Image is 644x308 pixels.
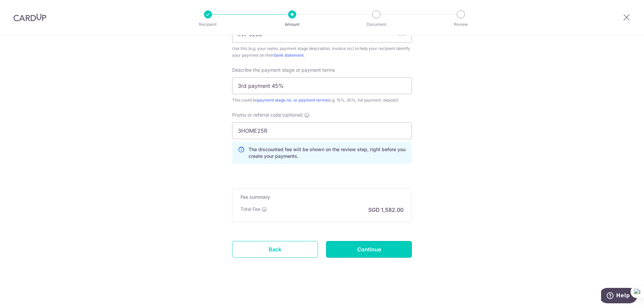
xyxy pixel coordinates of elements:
span: (optional) [282,112,303,118]
h5: Fee summary [240,194,404,200]
div: This could be (e.g. 15%, 30%, full payment, deposit). [232,97,412,104]
iframe: Opens a widget where you can find more information [601,288,637,305]
p: Review [436,21,486,28]
span: Describe the payment stage or payment terms [232,67,335,73]
p: Recipient [183,21,233,28]
a: payment stage no. or payment terms [257,98,327,103]
div: Use this (e.g. your name, payment stage description, invoice no.) to help your recipient identify... [232,45,412,59]
img: CardUp [13,13,46,21]
a: Back [232,241,318,258]
p: Total Fee [240,206,260,212]
p: Amount [267,21,317,28]
p: The discounted fee will be shown on the review step, right before you create your payments. [249,146,406,160]
span: Promo or referral code [232,112,281,118]
p: SGD 1,582.00 [368,206,404,214]
p: Document [352,21,401,28]
input: Continue [326,241,412,258]
a: bank statement [274,53,304,58]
